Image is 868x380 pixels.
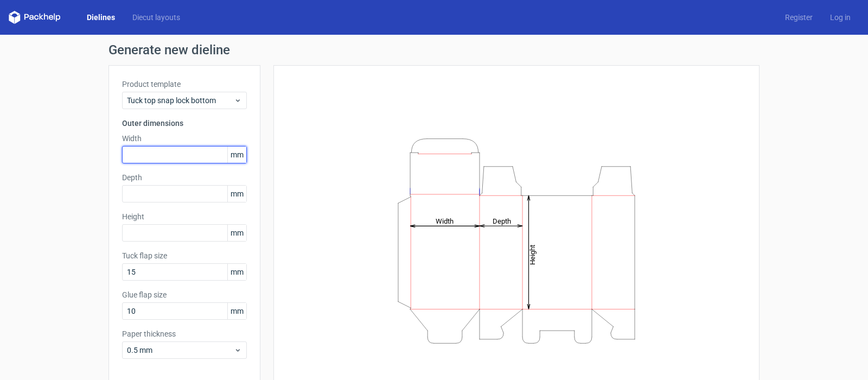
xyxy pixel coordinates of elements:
[122,172,247,183] label: Depth
[122,289,247,300] label: Glue flap size
[227,225,246,241] span: mm
[528,244,537,264] tspan: Height
[124,12,189,23] a: Diecut layouts
[122,250,247,261] label: Tuck flap size
[122,133,247,144] label: Width
[122,79,247,90] label: Product template
[436,217,454,225] tspan: Width
[776,12,821,23] a: Register
[493,217,511,225] tspan: Depth
[821,12,859,23] a: Log in
[227,264,246,280] span: mm
[227,147,246,163] span: mm
[78,12,124,23] a: Dielines
[122,118,247,129] h3: Outer dimensions
[108,43,759,56] h1: Generate new dieline
[122,328,247,339] label: Paper thickness
[227,186,246,202] span: mm
[227,303,246,319] span: mm
[127,95,234,106] span: Tuck top snap lock bottom
[127,345,234,356] span: 0.5 mm
[122,211,247,222] label: Height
